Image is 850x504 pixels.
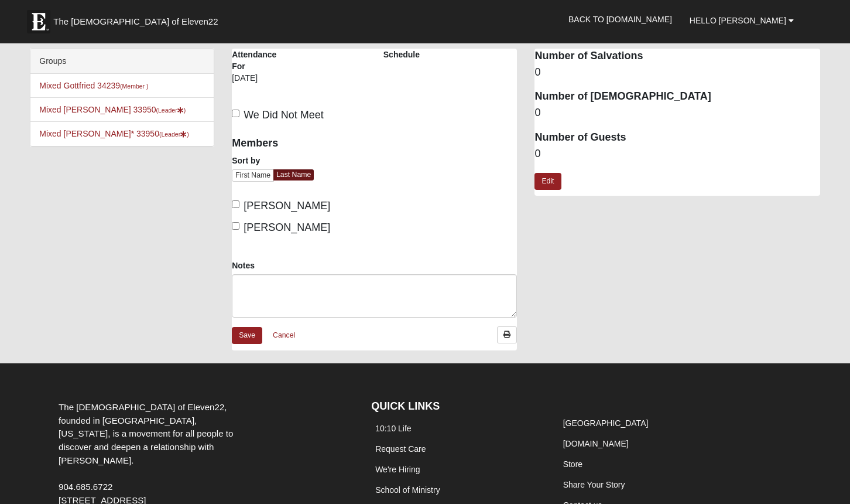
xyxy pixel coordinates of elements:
[383,49,420,60] label: Schedule
[534,65,820,80] dd: 0
[232,222,239,230] input: [PERSON_NAME]
[232,110,239,117] input: We Did Not Meet
[39,105,186,114] a: Mixed [PERSON_NAME] 33950(Leader)
[371,400,541,413] h4: QUICK LINKS
[232,200,239,208] input: [PERSON_NAME]
[534,130,820,145] dt: Number of Guests
[375,444,426,454] a: Request Care
[159,131,189,138] small: (Leader )
[375,424,412,433] a: 10:10 Life
[534,147,820,162] dd: 0
[120,83,148,90] small: (Member )
[232,169,274,182] a: First Name
[563,439,629,448] a: [DOMAIN_NAME]
[27,10,50,33] img: Eleven22 logo
[244,109,324,121] span: We Did Not Meet
[534,49,820,64] dt: Number of Salvations
[534,89,820,104] dt: Number of [DEMOGRAPHIC_DATA]
[265,326,303,345] a: Cancel
[53,16,218,28] span: The [DEMOGRAPHIC_DATA] of Eleven22
[232,72,290,92] div: [DATE]
[534,173,561,190] a: Edit
[232,137,366,150] h4: Members
[232,327,262,344] a: Save
[39,129,188,138] a: Mixed [PERSON_NAME]* 33950(Leader)
[244,222,330,233] span: [PERSON_NAME]
[563,480,625,489] a: Share Your Story
[232,49,290,72] label: Attendance For
[534,105,820,121] dd: 0
[690,16,786,25] span: Hello [PERSON_NAME]
[563,459,582,469] a: Store
[244,200,330,212] span: [PERSON_NAME]
[21,4,255,33] a: The [DEMOGRAPHIC_DATA] of Eleven22
[232,155,260,166] label: Sort by
[375,465,420,474] a: We're Hiring
[273,169,314,181] a: Last Name
[30,49,214,74] div: Groups
[39,81,148,90] a: Mixed Gottfried 34239(Member )
[156,107,186,114] small: (Leader )
[560,5,681,34] a: Back to [DOMAIN_NAME]
[497,326,517,343] a: Print Attendance Roster
[232,260,255,271] label: Notes
[563,418,649,428] a: [GEOGRAPHIC_DATA]
[681,6,803,35] a: Hello [PERSON_NAME]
